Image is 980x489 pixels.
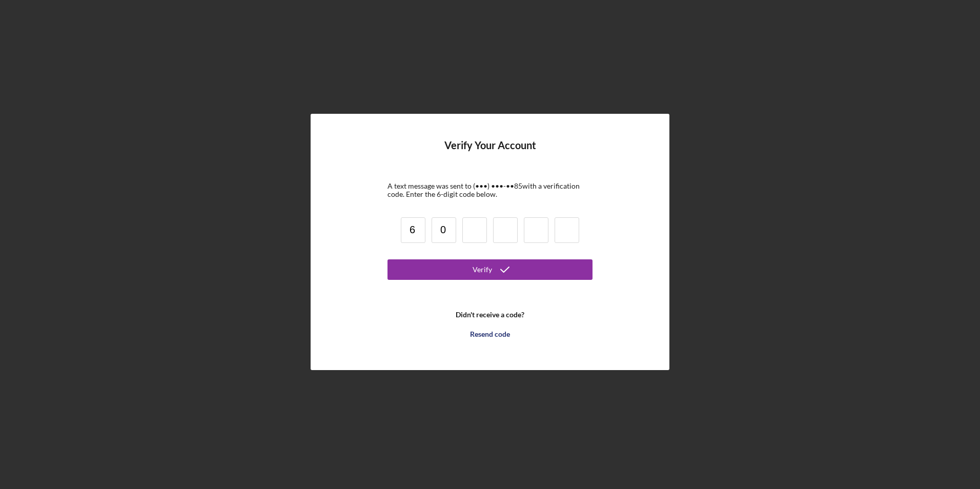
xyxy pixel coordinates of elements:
[456,311,524,319] b: Didn't receive a code?
[444,139,536,167] h4: Verify Your Account
[473,259,492,280] div: Verify
[387,324,593,344] button: Resend code
[387,259,593,280] button: Verify
[387,182,593,198] div: A text message was sent to (•••) •••-•• 85 with a verification code. Enter the 6-digit code below.
[470,324,510,344] div: Resend code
